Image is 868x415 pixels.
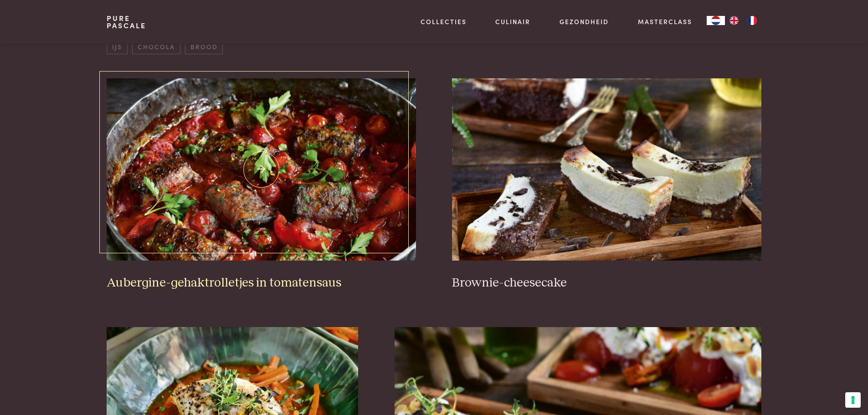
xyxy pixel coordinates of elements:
img: Aubergine-gehaktrolletjes in tomatensaus [107,78,416,261]
a: Masterclass [638,17,692,26]
h3: Aubergine-gehaktrolletjes in tomatensaus [107,275,416,291]
aside: Language selected: Nederlands [707,16,761,25]
a: EN [725,16,743,25]
a: Collecties [421,17,467,26]
a: Gezondheid [560,17,609,26]
div: Language [707,16,725,25]
a: PurePascale [107,15,146,29]
a: NL [707,16,725,25]
h3: Brownie-cheesecake [452,275,761,291]
button: Uw voorkeuren voor toestemming voor trackingtechnologieën [845,392,861,408]
a: FR [743,16,761,25]
span: brood [185,39,223,54]
a: Culinair [495,17,530,26]
span: ijs [107,39,127,54]
a: Brownie-cheesecake Brownie-cheesecake [452,78,761,291]
img: Brownie-cheesecake [452,78,761,261]
span: chocola [132,39,180,54]
a: Aubergine-gehaktrolletjes in tomatensaus Aubergine-gehaktrolletjes in tomatensaus [107,78,416,291]
ul: Language list [725,16,761,25]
